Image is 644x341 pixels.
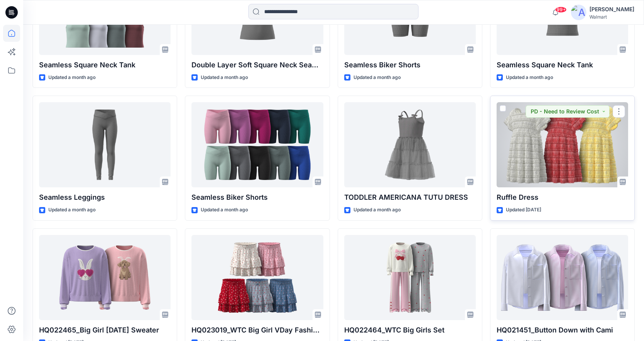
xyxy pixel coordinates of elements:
[191,325,323,336] p: HQ023019_WTC Big Girl VDay Fashion Bottom
[344,192,476,203] p: TODDLER AMERICANA TUTU DRESS
[344,325,476,336] p: HQ022464_WTC Big Girls Set
[201,74,248,82] p: Updated a month ago
[506,206,541,214] p: Updated [DATE]
[506,74,553,82] p: Updated a month ago
[344,102,476,187] a: TODDLER AMERICANA TUTU DRESS
[497,60,628,70] p: Seamless Square Neck Tank
[39,60,171,70] p: Seamless Square Neck Tank
[39,102,171,187] a: Seamless Leggings
[191,192,323,203] p: Seamless Biker Shorts
[344,60,476,70] p: Seamless Biker Shorts
[571,5,586,20] img: avatar
[344,235,476,320] a: HQ022464_WTC Big Girls Set
[39,192,171,203] p: Seamless Leggings
[191,60,323,70] p: Double Layer Soft Square Neck Seamless Crop_LRT05769
[191,102,323,187] a: Seamless Biker Shorts
[39,235,171,320] a: HQ022465_Big Girl Easter Sweater
[354,74,401,82] p: Updated a month ago
[497,325,628,336] p: HQ021451_Button Down with Cami
[48,74,96,82] p: Updated a month ago
[497,235,628,320] a: HQ021451_Button Down with Cami
[497,192,628,203] p: Ruffle Dress
[589,5,634,14] div: [PERSON_NAME]
[354,206,401,214] p: Updated a month ago
[497,102,628,187] a: Ruffle Dress
[201,206,248,214] p: Updated a month ago
[191,235,323,320] a: HQ023019_WTC Big Girl VDay Fashion Bottom
[589,14,634,20] div: Walmart
[555,7,567,13] span: 99+
[48,206,96,214] p: Updated a month ago
[39,325,171,336] p: HQ022465_Big Girl [DATE] Sweater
